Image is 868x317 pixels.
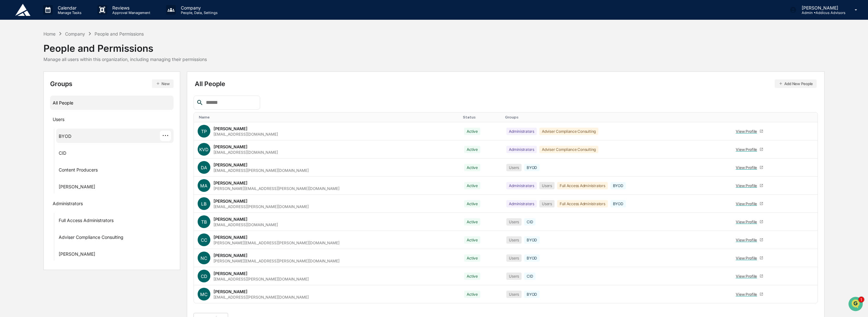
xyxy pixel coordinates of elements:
[506,218,522,226] div: Users
[610,200,626,207] div: BYOD
[733,235,766,245] a: View Profile
[524,236,540,244] div: BYOD
[107,5,154,10] p: Reviews
[464,273,480,280] div: Active
[506,182,537,189] div: Administrators
[214,126,247,131] div: [PERSON_NAME]
[214,144,247,149] div: [PERSON_NAME]
[176,5,221,10] p: Company
[733,163,766,172] a: View Profile
[4,139,43,151] a: 🔎Data Lookup
[195,79,817,88] div: All People
[6,97,16,107] img: Jack Rasmussen
[43,37,207,54] div: People and Permissions
[524,273,536,280] div: CID
[506,200,537,207] div: Administrators
[733,145,766,154] a: View Profile
[201,255,207,261] span: NC
[6,130,11,135] div: 🖐️
[59,150,66,158] div: CID
[201,129,207,134] span: TP
[797,10,845,15] p: Admin • Addicus Advisors
[214,204,309,209] div: [EMAIL_ADDRESS][PERSON_NAME][DOMAIN_NAME]
[152,79,173,88] button: New
[464,164,480,171] div: Active
[214,132,278,137] div: [EMAIL_ADDRESS][DOMAIN_NAME]
[506,291,522,298] div: Users
[464,200,480,207] div: Active
[733,289,766,299] a: View Profile
[736,219,760,224] div: View Profile
[13,130,41,136] span: Preclearance
[13,104,18,109] img: 1746055101610-c473b297-6a78-478c-a979-82029cc54cd1
[59,167,98,175] div: Content Producers
[524,218,536,226] div: CID
[53,86,55,91] span: •
[59,218,114,225] div: Full Access Administrators
[733,181,766,191] a: View Profile
[214,150,278,155] div: [EMAIL_ADDRESS][DOMAIN_NAME]
[464,182,480,189] div: Active
[65,31,85,37] div: Company
[736,165,760,170] div: View Profile
[16,29,105,35] input: Clear
[98,69,115,77] button: See all
[52,130,79,136] span: Attestations
[108,50,115,58] button: Start new chat
[53,98,171,108] div: All People
[506,146,537,153] div: Administrators
[59,133,71,141] div: BYOD
[201,219,207,225] span: TB
[59,251,95,259] div: [PERSON_NAME]
[200,183,207,188] span: MA
[201,273,207,279] span: CD
[6,13,115,23] p: How can we help?
[214,289,247,294] div: [PERSON_NAME]
[736,256,760,260] div: View Profile
[733,126,766,136] a: View Profile
[214,240,339,245] div: [PERSON_NAME][EMAIL_ADDRESS][PERSON_NAME][DOMAIN_NAME]
[15,4,30,16] img: logo
[736,238,760,242] div: View Profile
[50,79,174,88] div: Groups
[539,182,555,189] div: Users
[43,31,56,37] div: Home
[45,157,77,162] a: Powered byPylon
[46,130,51,135] div: 🗄️
[464,254,480,262] div: Active
[797,5,845,10] p: [PERSON_NAME]
[733,253,766,263] a: View Profile
[29,55,87,60] div: We're available if you need us!
[464,218,480,226] div: Active
[464,236,480,244] div: Active
[214,253,247,258] div: [PERSON_NAME]
[107,10,154,15] p: Approval Management
[53,201,83,208] div: Administrators
[557,182,608,189] div: Full Access Administrators
[736,274,760,279] div: View Profile
[557,200,608,207] div: Full Access Administrators
[13,142,40,148] span: Data Lookup
[4,127,43,138] a: 🖐️Preclearance
[20,103,51,108] span: [PERSON_NAME]
[539,146,598,153] div: Adviser Compliance Consulting
[53,103,55,108] span: •
[736,201,760,206] div: View Profile
[214,235,247,240] div: [PERSON_NAME]
[214,271,247,276] div: [PERSON_NAME]
[464,128,480,135] div: Active
[160,131,171,141] div: ···
[733,199,766,209] a: View Profile
[463,115,500,119] div: Toggle SortBy
[200,292,207,297] span: MC
[201,201,207,206] span: LB
[13,86,18,91] img: 1746055101610-c473b297-6a78-478c-a979-82029cc54cd1
[214,162,247,167] div: [PERSON_NAME]
[464,146,480,153] div: Active
[214,259,339,263] div: [PERSON_NAME][EMAIL_ADDRESS][PERSON_NAME][DOMAIN_NAME]
[506,254,522,262] div: Users
[736,183,760,188] div: View Profile
[53,10,85,15] p: Manage Tasks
